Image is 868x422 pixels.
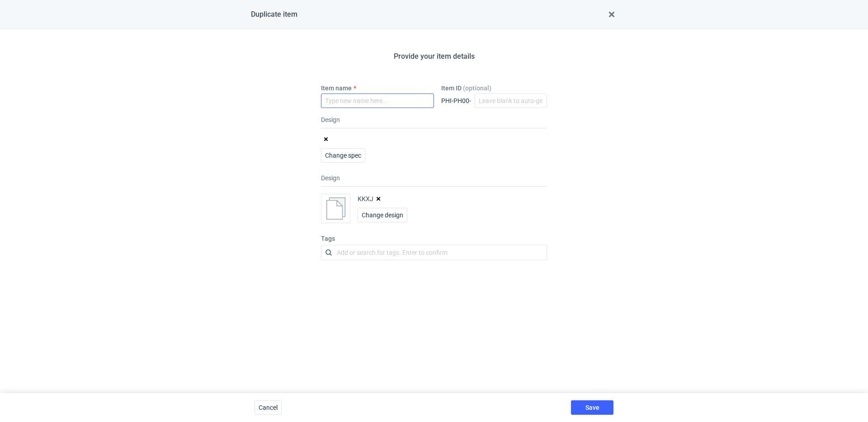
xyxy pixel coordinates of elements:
span: Change spec [325,152,361,159]
button: Cancel [255,400,282,415]
input: Type new name here... [321,94,434,108]
span: (optional) [463,84,491,92]
div: Add or search for tags. Enter to confirm [337,248,448,257]
h2: Provide your item details [321,51,547,62]
div: KKXJ [358,195,373,204]
div: PHI-PH00- [441,96,471,105]
label: Item ID [441,84,491,92]
label: Item name [321,84,352,93]
button: Change design [358,208,407,222]
span: Change design [362,212,403,218]
button: Save [571,400,613,415]
span: Cancel [259,404,278,411]
label: Tags [321,234,547,243]
button: Change spec [321,148,365,163]
p: Design [321,115,547,128]
span: Save [585,404,599,411]
p: Design [321,173,547,187]
input: Leave blank to auto-generate... [475,94,547,108]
